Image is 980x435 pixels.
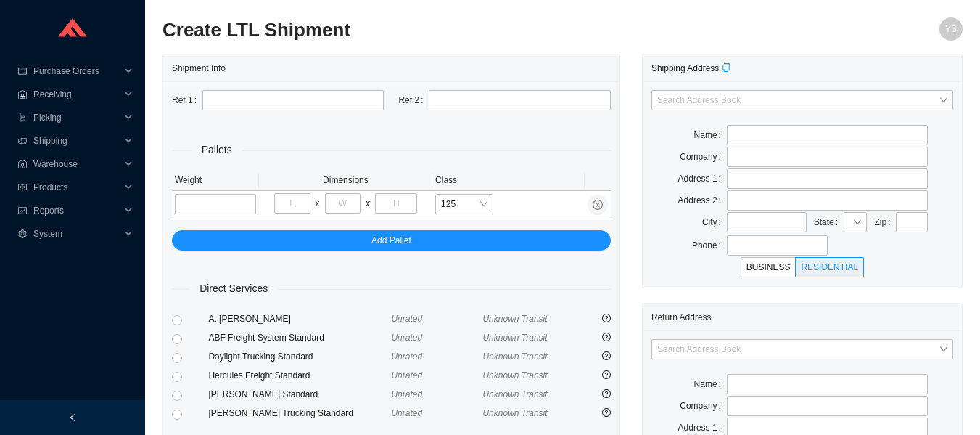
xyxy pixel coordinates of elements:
[375,193,417,214] input: H
[172,170,259,191] th: Weight
[366,196,370,211] div: x
[482,389,547,399] span: Unknown Transit
[208,349,391,364] div: Daylight Trucking Standard
[651,63,730,73] span: Shipping Address
[482,333,547,343] span: Unknown Transit
[391,333,422,343] span: Unrated
[482,314,547,324] span: Unknown Transit
[17,229,28,238] span: setting
[482,408,547,418] span: Unknown Transit
[680,396,727,416] label: Company
[208,330,391,345] div: ABF Freight System Standard
[398,90,429,110] label: Ref 2
[746,262,791,272] span: BUSINESS
[391,370,422,381] span: Unrated
[722,63,730,72] span: copy
[325,193,361,214] input: W
[602,314,611,322] span: question-circle
[678,190,727,211] label: Address 2
[441,195,487,214] span: 125
[482,351,547,362] span: Unknown Transit
[391,408,422,418] span: Unrated
[33,222,120,245] span: System
[68,413,77,422] span: left
[172,90,202,110] label: Ref 1
[588,195,608,215] button: close-circle
[432,170,585,191] th: Class
[694,374,727,394] label: Name
[801,262,858,272] span: RESIDENTIAL
[192,142,242,158] span: Pallets
[162,17,762,43] h2: Create LTL Shipment
[694,125,727,145] label: Name
[602,351,611,360] span: question-circle
[391,351,422,362] span: Unrated
[208,406,391,420] div: [PERSON_NAME] Trucking Standard
[602,389,611,398] span: question-circle
[391,389,422,399] span: Unrated
[602,333,611,341] span: question-circle
[814,212,844,232] label: State
[651,304,953,330] div: Return Address
[17,206,28,215] span: fund
[371,233,411,248] span: Add Pallet
[692,235,727,256] label: Phone
[874,212,896,232] label: Zip
[702,212,727,232] label: City
[33,199,120,222] span: Reports
[722,61,730,76] div: Copy
[17,67,28,76] span: credit-card
[33,129,120,153] span: Shipping
[945,17,957,41] span: YS
[208,368,391,383] div: Hercules Freight Standard
[259,170,432,191] th: Dimensions
[391,314,422,324] span: Unrated
[680,147,727,167] label: Company
[33,153,120,176] span: Warehouse
[33,106,120,129] span: Picking
[316,196,320,211] div: x
[33,83,120,106] span: Receiving
[208,387,391,402] div: [PERSON_NAME] Standard
[17,183,28,192] span: read
[274,193,310,214] input: L
[482,370,547,381] span: Unknown Transit
[172,54,611,81] div: Shipment Info
[33,176,120,199] span: Products
[678,168,727,189] label: Address 1
[602,370,611,379] span: question-circle
[208,312,391,326] div: A. [PERSON_NAME]
[33,60,120,83] span: Purchase Orders
[189,280,278,297] span: Direct Services
[602,408,611,417] span: question-circle
[172,230,611,251] button: Add Pallet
